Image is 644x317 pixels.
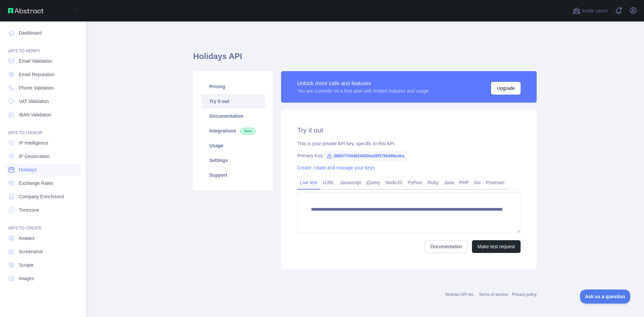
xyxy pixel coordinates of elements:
a: Scrape [5,259,80,271]
button: Make test request [472,240,521,253]
span: 38867f7b04624800ba26f578b998edba [324,151,407,161]
span: New [240,128,256,135]
a: Support [201,168,265,182]
a: IBAN Validation [5,109,80,121]
a: Privacy policy [512,292,537,297]
a: cURL [320,177,337,188]
img: Abstract API [8,8,44,13]
a: jQuery [364,177,383,188]
a: Email Validation [5,55,80,67]
a: Holidays [5,164,80,176]
span: Email Reputation [19,71,55,78]
a: Timezone [5,204,80,216]
a: Python [405,177,425,188]
a: Try it out [201,94,265,109]
a: Go [472,177,483,188]
a: IP Intelligence [5,137,80,149]
span: IP Geolocation [19,153,50,160]
div: Unlock more calls and features [297,80,429,88]
a: Company Enrichment [5,191,80,203]
span: IBAN Validation [19,111,51,118]
a: Javascript [337,177,364,188]
div: You are currently on a free plan with limited features and usage [297,88,429,94]
a: Screenshot [5,246,80,258]
a: Ruby [425,177,441,188]
span: Screenshot [19,248,43,255]
iframe: Toggle Customer Support [580,289,631,304]
a: NodeJS [383,177,405,188]
span: IP Intelligence [19,140,48,146]
a: Settings [201,153,265,168]
a: IP Geolocation [5,150,80,162]
span: Holidays [19,166,37,173]
div: API'S TO VERIFY [5,40,80,54]
div: API'S TO LOOKUP [5,122,80,136]
a: Documentation [201,109,265,123]
a: Pricing [201,79,265,94]
button: Invite users [571,5,609,16]
h1: Holidays API [193,51,537,67]
span: Scrape [19,262,34,268]
span: VAT Validation [19,98,49,105]
a: Usage [201,138,265,153]
span: Timezone [19,207,39,213]
div: This is your private API key, specific to this API. [297,140,521,147]
a: Terms of service [479,292,508,297]
a: VAT Validation [5,95,80,107]
a: Exchange Rates [5,177,80,189]
a: Java [441,177,457,188]
span: Company Enrichment [19,193,64,200]
button: Upgrade [491,82,521,95]
div: Primary Key: [297,152,521,159]
a: Documentation [425,240,468,253]
span: Images [19,275,34,282]
a: Dashboard [5,27,80,39]
a: Create, rotate and manage your keys [297,165,375,170]
a: Images [5,272,80,284]
a: Postman [483,177,507,188]
span: Exchange Rates [19,180,53,187]
span: Avatars [19,235,35,242]
div: API'S TO CREATE [5,217,80,231]
a: Live test [297,177,320,188]
a: Integrations New [201,123,265,138]
h2: Try it out [297,125,521,135]
a: PHP [457,177,472,188]
span: Invite users [582,7,608,15]
a: Email Reputation [5,68,80,81]
span: Phone Validation [19,85,54,91]
a: Abstract API Inc. [445,292,475,297]
a: Phone Validation [5,82,80,94]
a: Avatars [5,232,80,244]
span: Email Validation [19,58,52,64]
